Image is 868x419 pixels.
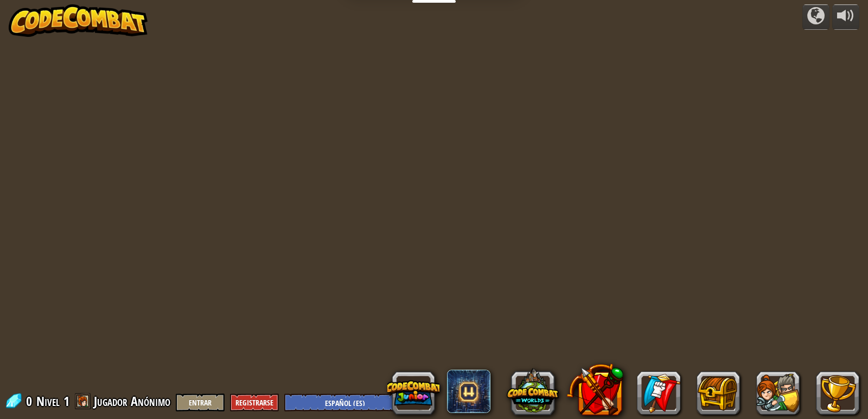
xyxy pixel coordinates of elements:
span: 0 [26,392,35,410]
button: Registrarse [230,394,279,411]
button: Ajustar volúmen [832,4,859,30]
button: Campañas [802,4,829,30]
img: CodeCombat - Learn how to code by playing a game [9,4,148,37]
span: Jugador Anónimo [94,392,170,410]
span: Nivel [36,392,60,410]
button: Entrar [176,394,225,411]
span: 1 [63,392,69,410]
